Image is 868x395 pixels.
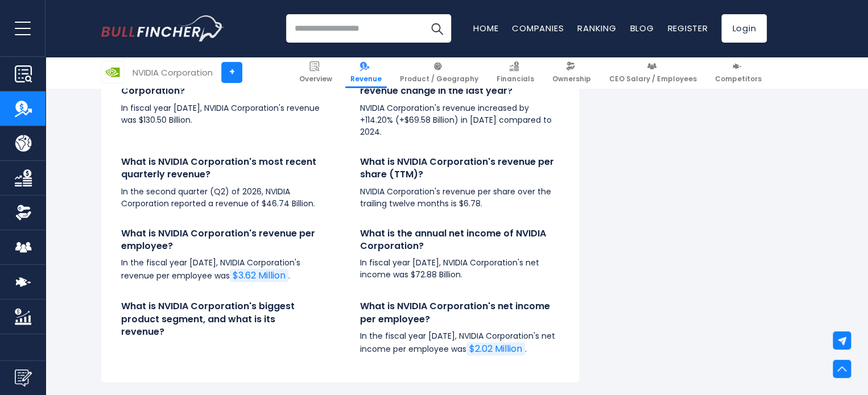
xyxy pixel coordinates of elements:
[360,102,559,138] p: NVIDIA Corporation's revenue increased by +114.20% (+$69.58 Billion) in [DATE] compared to 2024.
[133,66,213,79] div: NVIDIA Corporation
[102,61,123,83] img: NVDA logo
[294,57,337,88] a: Overview
[512,22,564,34] a: Companies
[360,186,559,210] p: NVIDIA Corporation's revenue per share over the trailing twelve months is $6.78.
[360,257,559,281] p: In fiscal year [DATE], NVIDIA Corporation's net income was $72.88 Billion.
[423,14,451,43] button: Search
[667,22,708,34] a: Register
[721,14,767,43] a: Login
[473,22,498,34] a: Home
[360,156,559,181] h4: What is NVIDIA Corporation's revenue per share (TTM)?
[577,22,616,34] a: Ranking
[715,74,762,84] span: Competitors
[121,156,320,181] h4: What is NVIDIA Corporation's most recent quarterly revenue?
[466,342,525,355] a: $2.02 Million
[101,15,224,41] img: Bullfincher logo
[15,204,32,221] img: Ownership
[552,74,591,84] span: Ownership
[497,74,534,84] span: Financials
[395,57,483,88] a: Product / Geography
[345,57,387,88] a: Revenue
[121,227,320,253] h4: What is NVIDIA Corporation's revenue per employee?
[121,102,320,126] p: In fiscal year [DATE], NVIDIA Corporation's revenue was $130.50 Billion.
[101,15,224,41] a: Go to homepage
[299,74,332,84] span: Overview
[609,74,697,84] span: CEO Salary / Employees
[350,74,382,84] span: Revenue
[221,62,242,83] a: +
[121,300,320,338] h4: What is NVIDIA Corporation's biggest product segment, and what is its revenue?
[360,330,559,356] p: In the fiscal year [DATE], NVIDIA Corporation's net income per employee was .
[121,257,320,282] p: In the fiscal year [DATE], NVIDIA Corporation's revenue per employee was .
[400,74,478,84] span: Product / Geography
[121,186,320,210] p: In the second quarter (Q2) of 2026, NVIDIA Corporation reported a revenue of $46.74 Billion.
[360,300,559,326] h4: What is NVIDIA Corporation's net income per employee?
[604,57,702,88] a: CEO Salary / Employees
[491,57,539,88] a: Financials
[547,57,596,88] a: Ownership
[630,22,654,34] a: Blog
[360,227,559,253] h4: What is the annual net income of NVIDIA Corporation?
[710,57,767,88] a: Competitors
[230,269,288,282] a: $3.62 Million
